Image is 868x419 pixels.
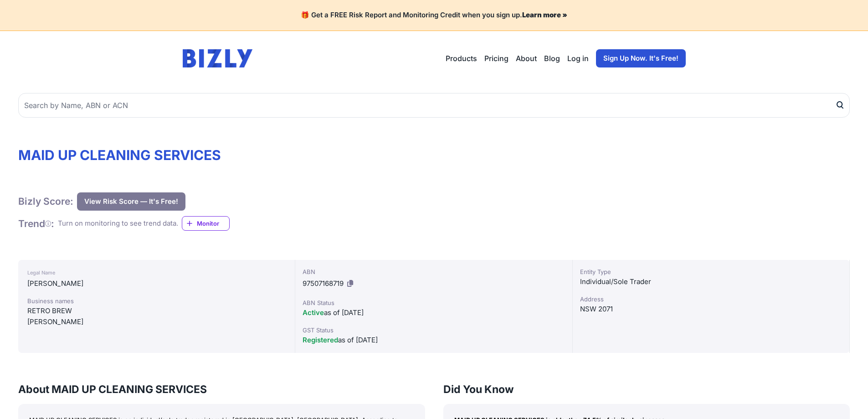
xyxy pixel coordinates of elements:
h1: Bizly Score: [18,195,73,207]
div: Business names [27,296,286,305]
a: Monitor [182,216,230,231]
a: Pricing [484,53,508,64]
div: Turn on monitoring to see trend data. [58,218,178,229]
span: Registered [303,336,338,344]
div: [PERSON_NAME] [27,278,286,289]
div: NSW 2071 [580,304,842,315]
div: [PERSON_NAME] [27,316,286,327]
div: RETRO BREW [27,305,286,316]
span: Monitor [197,219,229,228]
button: Products [446,53,477,64]
a: Learn more » [522,10,567,19]
h3: Did You Know [443,382,850,397]
div: ABN Status [303,298,565,307]
div: ABN [303,267,565,276]
div: Address [580,295,842,304]
h3: About MAID UP CLEANING SERVICES [18,382,425,397]
div: Legal Name [27,267,286,278]
div: as of [DATE] [303,335,565,346]
span: 97507168719 [303,279,344,288]
h1: MAID UP CLEANING SERVICES [18,147,850,163]
h1: Trend : [18,217,54,230]
div: as of [DATE] [303,307,565,318]
button: View Risk Score — It's Free! [77,192,185,211]
a: Log in [567,53,589,64]
a: About [516,53,537,64]
input: Search by Name, ABN or ACN [18,93,850,118]
div: GST Status [303,326,565,335]
div: Entity Type [580,267,842,276]
div: Individual/Sole Trader [580,276,842,287]
h4: 🎁 Get a FREE Risk Report and Monitoring Credit when you sign up. [11,11,857,20]
span: Active [303,308,324,317]
a: Blog [544,53,560,64]
a: Sign Up Now. It's Free! [596,49,686,67]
